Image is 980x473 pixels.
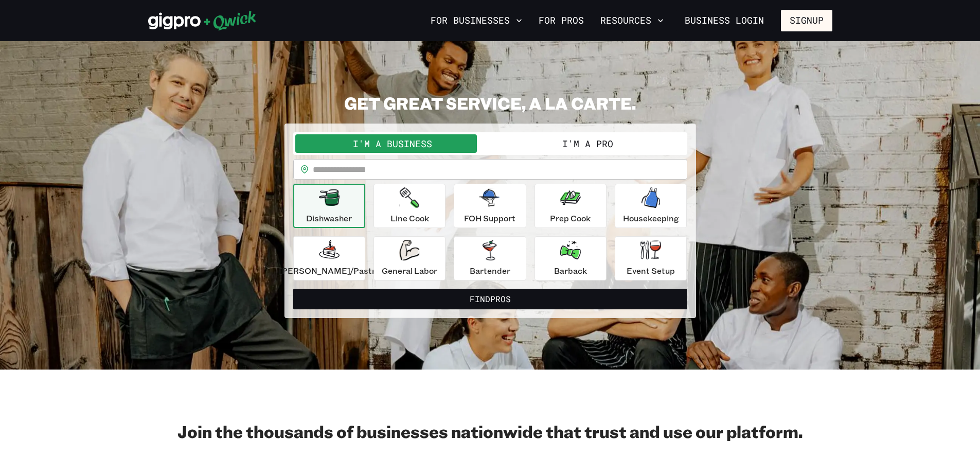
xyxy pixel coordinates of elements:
[534,12,588,29] a: For Pros
[627,265,675,277] p: Event Setup
[454,184,526,228] button: FOH Support
[490,134,685,153] button: I'm a Pro
[293,236,365,281] button: [PERSON_NAME]/Pastry
[390,212,429,224] p: Line Cook
[426,12,526,29] button: For Businesses
[464,212,515,224] p: FOH Support
[306,212,352,224] p: Dishwasher
[148,421,832,442] h2: Join the thousands of businesses nationwide that trust and use our platform.
[373,236,446,281] button: General Labor
[596,12,668,29] button: Resources
[295,134,490,153] button: I'm a Business
[470,265,510,277] p: Bartender
[554,265,587,277] p: Barback
[550,212,591,224] p: Prep Cook
[284,93,696,113] h2: GET GREAT SERVICE, A LA CARTE.
[623,212,679,224] p: Housekeeping
[454,236,526,281] button: Bartender
[534,184,607,228] button: Prep Cook
[293,289,687,309] button: FindPros
[293,184,365,228] button: Dishwasher
[676,10,773,31] a: Business Login
[279,265,380,277] p: [PERSON_NAME]/Pastry
[615,236,687,281] button: Event Setup
[373,184,446,228] button: Line Cook
[781,10,832,31] button: Signup
[615,184,687,228] button: Housekeeping
[382,265,437,277] p: General Labor
[534,236,607,281] button: Barback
